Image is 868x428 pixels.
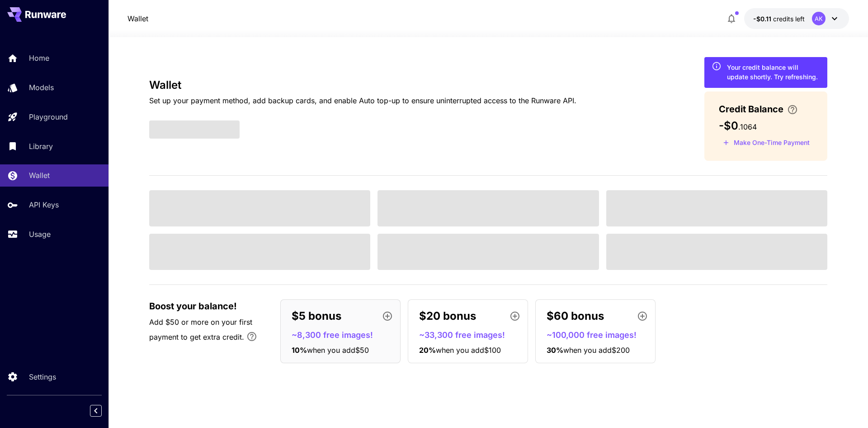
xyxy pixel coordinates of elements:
[29,141,53,152] p: Library
[547,308,604,324] p: $60 bonus
[719,119,738,132] span: -$0
[719,102,783,116] span: Credit Balance
[149,299,237,313] span: Boost your balance!
[563,346,630,355] span: when you add $200
[29,82,54,93] p: Models
[753,14,805,24] div: -$0.1064
[29,111,68,122] p: Playground
[753,15,773,23] span: -$0.11
[419,308,476,324] p: $20 bonus
[149,317,252,341] span: Add $50 or more on your first payment to get extra credit.
[738,122,757,131] span: . 1064
[29,371,56,382] p: Settings
[547,329,651,341] p: ~100,000 free images!
[436,346,501,355] span: when you add $100
[812,12,826,25] div: AK
[783,104,802,115] button: Enter your card details and choose an Auto top-up amount to avoid service interruptions. We'll au...
[292,329,396,341] p: ~8,300 free images!
[29,229,51,240] p: Usage
[307,346,369,355] span: when you add $50
[97,403,108,419] div: Collapse sidebar
[29,199,59,210] p: API Keys
[719,136,814,150] button: Make a one-time, non-recurring payment
[744,8,849,29] button: -$0.1064AK
[149,95,576,106] p: Set up your payment method, add backup cards, and enable Auto top-up to ensure uninterrupted acce...
[292,308,341,324] p: $5 bonus
[29,170,50,181] p: Wallet
[90,405,102,417] button: Collapse sidebar
[149,79,576,91] h3: Wallet
[419,346,436,355] span: 20 %
[547,346,563,355] span: 30 %
[773,15,805,23] span: credits left
[127,13,148,24] a: Wallet
[29,53,49,63] p: Home
[419,329,524,341] p: ~33,300 free images!
[243,327,261,346] button: Bonus applies only to your first payment, up to 30% on the first $1,000.
[727,63,820,82] div: Your credit balance will update shortly. Try refreshing.
[292,346,307,355] span: 10 %
[127,13,148,24] nav: breadcrumb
